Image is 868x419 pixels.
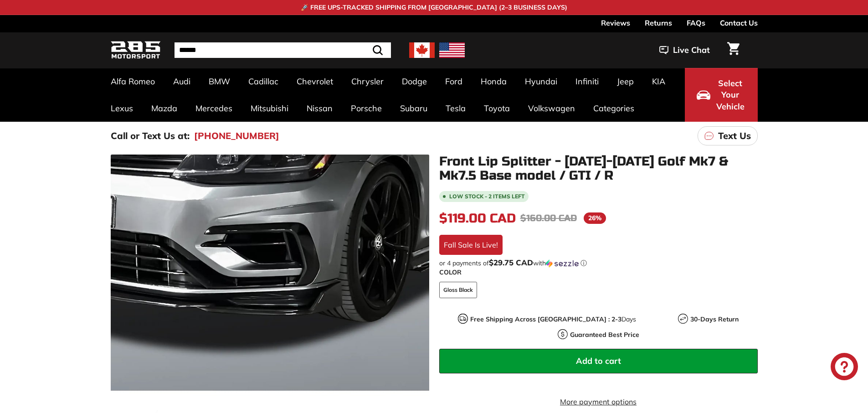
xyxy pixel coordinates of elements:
[584,212,606,224] span: 26%
[576,356,621,366] span: Add to cart
[439,259,758,268] div: or 4 payments of$29.75 CADwithSezzle Click to learn more about Sezzle
[698,126,758,145] a: Text Us
[288,68,342,95] a: Chevrolet
[718,129,751,143] p: Text Us
[566,68,608,95] a: Infiniti
[519,95,584,122] a: Volkswagen
[685,68,758,122] button: Select Your Vehicle
[643,68,674,95] a: KIA
[584,95,643,122] a: Categories
[645,15,672,31] a: Returns
[720,15,758,31] a: Contact Us
[194,129,279,143] a: [PHONE_NUMBER]
[489,258,533,267] span: $29.75 CAD
[475,95,519,122] a: Toyota
[470,315,621,323] strong: Free Shipping Across [GEOGRAPHIC_DATA] : 2-3
[673,44,710,56] span: Live Chat
[111,129,190,143] p: Call or Text Us at:
[470,315,636,324] p: Days
[439,155,758,183] h1: Front Lip Splitter - [DATE]-[DATE] Golf Mk7 & Mk7.5 Base model / GTI / R
[102,68,164,95] a: Alfa Romeo
[439,268,758,277] label: COLOR
[439,349,758,373] button: Add to cart
[393,68,436,95] a: Dodge
[164,68,200,95] a: Audi
[687,15,705,31] a: FAQs
[175,42,391,58] input: Search
[516,68,566,95] a: Hyundai
[200,68,239,95] a: BMW
[439,235,503,255] div: Fall Sale Is Live!
[601,15,630,31] a: Reviews
[472,68,516,95] a: Honda
[546,259,579,268] img: Sezzle
[449,194,525,199] span: Low stock - 2 items left
[722,35,745,66] a: Cart
[608,68,643,95] a: Jeep
[570,331,639,339] strong: Guaranteed Best Price
[239,68,288,95] a: Cadillac
[439,259,758,268] div: or 4 payments of with
[298,95,342,122] a: Nissan
[520,212,577,224] span: $160.00 CAD
[342,68,393,95] a: Chrysler
[439,211,516,226] span: $119.00 CAD
[690,315,739,323] strong: 30-Days Return
[715,78,746,113] span: Select Your Vehicle
[436,68,472,95] a: Ford
[342,95,391,122] a: Porsche
[142,95,186,122] a: Mazda
[111,40,161,61] img: Logo_285_Motorsport_areodynamics_components
[186,95,241,122] a: Mercedes
[828,353,861,383] inbox-online-store-chat: Shopify online store chat
[241,95,298,122] a: Mitsubishi
[647,39,722,62] button: Live Chat
[301,3,567,12] p: 🚀 FREE UPS-TRACKED SHIPPING FROM [GEOGRAPHIC_DATA] (2–3 BUSINESS DAYS)
[391,95,437,122] a: Subaru
[102,95,142,122] a: Lexus
[439,396,758,407] a: More payment options
[437,95,475,122] a: Tesla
